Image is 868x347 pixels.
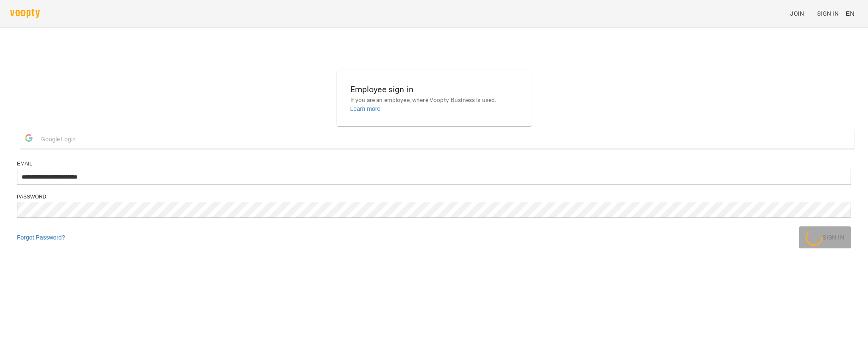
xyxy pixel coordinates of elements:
a: Forgot Password? [17,234,65,241]
span: Join [790,8,804,19]
span: EN [846,9,854,18]
button: EN [842,6,858,21]
button: Employee sign inIf you are an employee, where Voopty-Business is used.Learn more [344,76,525,120]
div: Password [17,193,851,201]
img: voopty.png [10,9,40,18]
a: Learn more [350,105,381,112]
span: Google Login [41,131,80,148]
div: Email [17,160,851,168]
button: Google Login [20,129,854,149]
a: Sign In [814,6,842,21]
a: Join [787,6,814,21]
h6: Employee sign in [350,83,518,96]
span: Sign In [817,8,839,19]
p: If you are an employee, where Voopty-Business is used. [350,96,518,105]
